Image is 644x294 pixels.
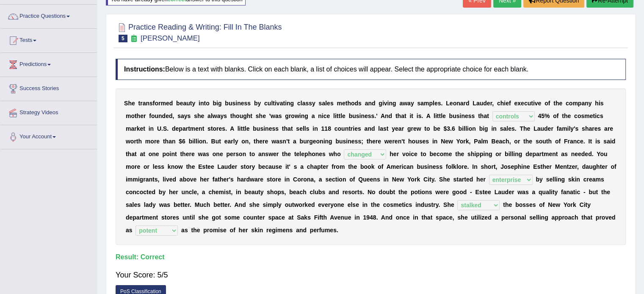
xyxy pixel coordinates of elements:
b: d [354,100,358,107]
b: S [163,125,167,132]
b: a [143,100,146,107]
b: a [581,100,585,107]
b: S [124,100,128,107]
b: o [544,100,548,107]
b: t [345,100,348,107]
b: a [365,100,368,107]
b: . [161,125,163,132]
b: u [352,113,356,119]
b: r [134,125,136,132]
b: a [217,113,221,119]
b: u [186,100,190,107]
b: e [166,113,169,119]
b: v [535,100,538,107]
b: i [409,113,411,119]
b: e [442,113,446,119]
b: w [213,113,217,119]
b: e [195,125,199,132]
b: a [181,113,184,119]
b: t [135,113,137,119]
b: s [247,100,251,107]
b: c [497,100,500,107]
b: e [166,100,169,107]
b: s [371,113,375,119]
b: u [528,100,531,107]
b: g [290,100,294,107]
b: t [204,100,206,107]
b: . [225,125,227,132]
b: a [420,100,424,107]
b: s [600,113,603,119]
b: a [302,100,306,107]
b: i [459,113,461,119]
b: u [240,113,243,119]
b: m [424,100,429,107]
b: h [556,100,559,107]
b: t [250,113,252,119]
b: s [305,100,309,107]
b: t [487,113,489,119]
b: s [177,113,181,119]
b: d [466,100,470,107]
b: m [126,113,131,119]
b: e [140,125,143,132]
b: m [160,100,166,107]
b: a [401,113,404,119]
b: a [460,100,464,107]
b: v [384,100,387,107]
b: t [562,113,564,119]
b: g [392,100,396,107]
b: v [276,100,280,107]
b: x [517,100,521,107]
b: t [230,113,232,119]
b: a [407,100,411,107]
b: e [219,125,222,132]
b: a [207,113,211,119]
b: t [338,113,340,119]
b: h [247,113,251,119]
b: c [323,113,327,119]
b: y [312,100,315,107]
b: o [206,100,210,107]
b: r [216,125,218,132]
b: y [257,100,261,107]
b: e [326,113,330,119]
b: h [564,113,568,119]
b: r [186,125,188,132]
b: e [559,100,562,107]
b: s [244,100,247,107]
b: h [500,100,504,107]
b: m [572,100,578,107]
b: y [220,113,224,119]
b: s [358,100,362,107]
b: l [434,113,435,119]
b: e [175,125,179,132]
b: i [149,125,150,132]
b: s [471,113,475,119]
b: h [347,100,351,107]
b: e [342,100,345,107]
b: e [450,100,453,107]
b: m [190,125,195,132]
b: i [216,100,218,107]
b: e [521,100,524,107]
b: t [211,125,213,132]
b: e [487,100,490,107]
b: m [126,125,131,132]
b: i [533,100,535,107]
b: s [232,100,235,107]
b: e [263,113,266,119]
b: A [426,113,431,119]
b: n [318,113,322,119]
b: u [453,113,456,119]
b: f [509,100,511,107]
b: l [441,113,442,119]
b: s [417,100,420,107]
b: l [301,100,302,107]
b: i [285,100,287,107]
b: d [162,113,166,119]
b: d [169,100,173,107]
b: c [264,100,268,107]
b: a [275,113,279,119]
b: t [243,125,245,132]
